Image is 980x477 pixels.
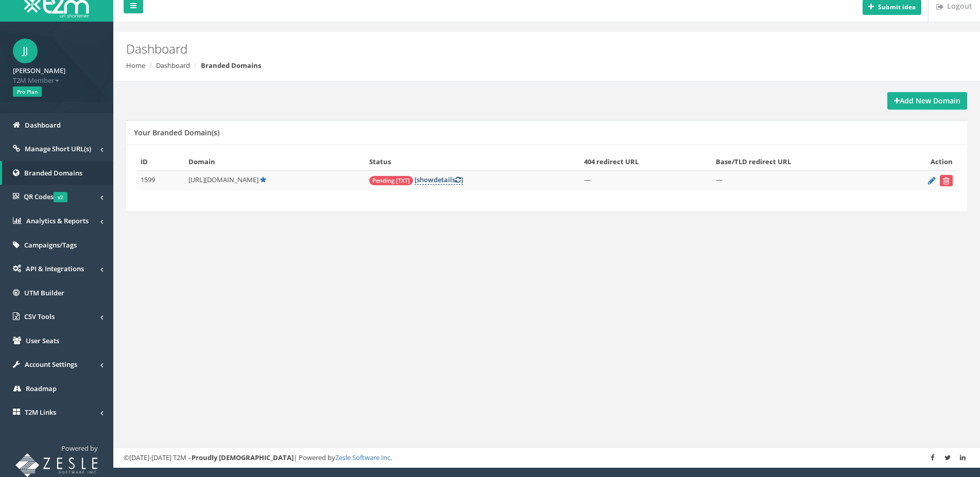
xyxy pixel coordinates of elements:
[24,288,64,297] span: UTM Builder
[156,61,190,70] a: Dashboard
[25,144,91,153] span: Manage Short URL(s)
[184,153,365,171] th: Domain
[24,192,67,201] span: QR Codes
[415,175,463,185] a: [showdetails]
[365,153,580,171] th: Status
[61,444,98,453] span: Powered by
[24,240,77,250] span: Campaigns/Tags
[712,153,887,171] th: Base/TLD redirect URL
[13,86,42,97] span: Pro Plan
[580,153,712,171] th: 404 redirect URL
[192,453,294,462] strong: Proudly [DEMOGRAPHIC_DATA]
[54,192,67,202] span: v2
[24,168,82,178] span: Branded Domains
[335,453,392,462] a: Zesle Software Inc.
[26,264,84,273] span: API & Integrations
[25,360,77,369] span: Account Settings
[25,408,56,417] span: T2M Links
[260,175,266,184] a: Default
[26,336,59,345] span: User Seats
[878,3,916,11] b: Submit idea
[201,61,261,70] strong: Branded Domains
[136,171,184,191] td: 1599
[580,171,712,191] td: —
[134,129,219,136] h5: Your Branded Domain(s)
[13,39,38,63] span: JJ
[188,175,259,184] span: [URL][DOMAIN_NAME]
[887,153,957,171] th: Action
[13,63,100,85] a: [PERSON_NAME] T2M Member
[25,120,61,130] span: Dashboard
[126,42,824,56] h2: Dashboard
[369,176,413,185] span: Pending [TXT]
[13,76,100,85] span: T2M Member
[136,153,184,171] th: ID
[26,216,89,225] span: Analytics & Reports
[887,92,967,110] a: Add New Domain
[13,66,65,75] strong: [PERSON_NAME]
[24,312,55,321] span: CSV Tools
[26,384,57,393] span: Roadmap
[894,96,960,105] strong: Add New Domain
[126,61,145,70] a: Home
[124,453,970,463] div: ©[DATE]-[DATE] T2M – | Powered by
[417,175,434,184] span: show
[712,171,887,191] td: —
[15,453,98,477] img: T2M URL Shortener powered by Zesle Software Inc.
